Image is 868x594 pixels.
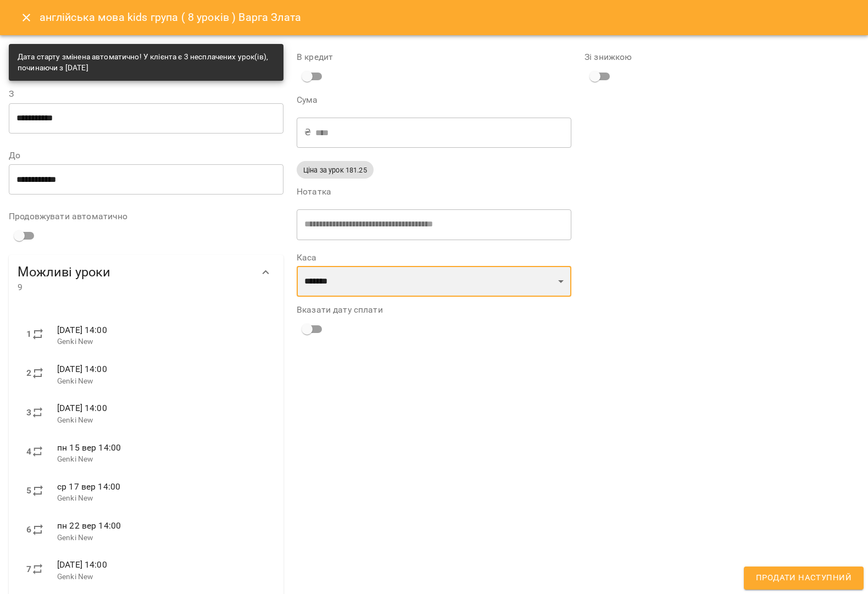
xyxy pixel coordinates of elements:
button: Продати наступний [744,567,864,590]
div: Дата старту змінена автоматично! У клієнта є 3 несплачених урок(ів), починаючи з [DATE] [18,47,275,77]
label: Продовжувати автоматично [9,212,283,221]
span: Можливі уроки [18,264,253,281]
label: Нотатка [297,187,571,196]
label: 3 [26,406,31,419]
label: До [9,151,283,160]
button: Show more [253,259,279,286]
p: Genki New [57,532,266,543]
h6: англійська мова kids група ( 8 уроків ) Варга Злата [40,9,302,26]
p: Genki New [57,454,266,465]
label: Каса [297,253,571,262]
label: Зі знижкою [585,53,859,62]
span: пн 22 вер 14:00 [57,520,121,531]
p: Genki New [57,493,266,504]
p: Genki New [57,376,266,387]
label: 1 [26,327,31,341]
span: Ціна за урок 181.25 [297,165,374,175]
label: В кредит [297,53,571,62]
label: З [9,90,283,98]
span: пн 15 вер 14:00 [57,442,121,453]
span: [DATE] 14:00 [57,325,107,335]
span: 9 [18,281,253,294]
label: 6 [26,523,31,536]
p: Genki New [57,336,266,347]
span: [DATE] 14:00 [57,403,107,413]
p: Genki New [57,415,266,426]
span: [DATE] 14:00 [57,559,107,570]
span: [DATE] 14:00 [57,364,107,374]
label: 5 [26,484,31,497]
label: 7 [26,563,31,576]
label: 2 [26,367,31,380]
label: Вказати дату сплати [297,306,571,314]
span: ср 17 вер 14:00 [57,481,120,492]
label: Сума [297,96,571,104]
p: Genki New [57,571,266,582]
label: 4 [26,445,31,458]
span: Продати наступний [756,571,852,585]
p: ₴ [304,126,311,139]
button: Close [13,4,40,31]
